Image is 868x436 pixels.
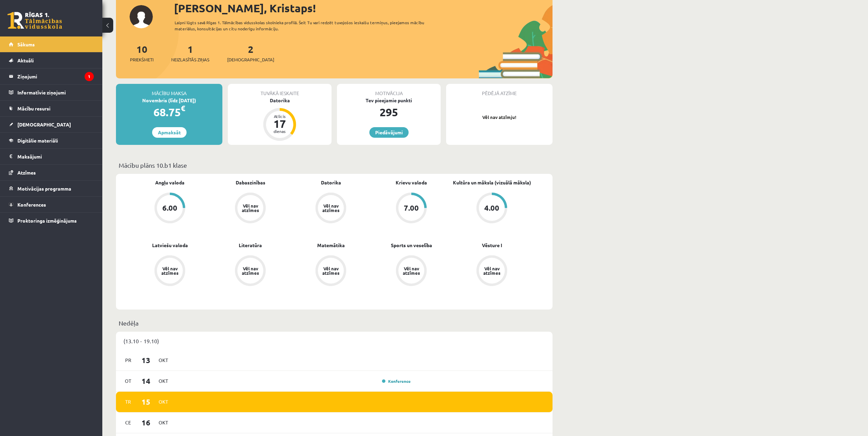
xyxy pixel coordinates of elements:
[317,242,345,249] a: Matemātika
[121,396,135,407] span: Tr
[269,118,290,129] div: 17
[135,396,157,407] span: 15
[17,169,36,176] span: Atzīmes
[135,375,157,387] span: 14
[446,84,553,97] div: Pēdējā atzīme
[121,355,135,365] span: Pr
[116,332,553,350] div: (13.10 - 19.10)
[156,396,171,407] span: Okt
[175,19,437,32] div: Laipni lūgts savā Rīgas 1. Tālmācības vidusskolas skolnieka profilā. Šeit Tu vari redzēt tuvojošo...
[371,193,452,225] a: 7.00
[130,43,153,63] a: 10Priekšmeti
[321,266,340,275] div: Vēl nav atzīmes
[9,181,94,196] a: Motivācijas programma
[321,204,340,212] div: Vēl nav atzīmes
[210,255,291,287] a: Vēl nav atzīmes
[241,266,260,275] div: Vēl nav atzīmes
[17,149,94,164] legend: Maksājumi
[369,127,409,138] a: Piedāvājumi
[382,378,411,384] a: Konference
[17,41,35,47] span: Sākums
[210,193,291,225] a: Vēl nav atzīmes
[156,376,171,386] span: Okt
[121,376,135,386] span: Ot
[452,193,532,225] a: 4.00
[241,204,260,212] div: Vēl nav atzīmes
[291,255,371,287] a: Vēl nav atzīmes
[227,43,274,63] a: 2[DEMOGRAPHIC_DATA]
[9,85,94,100] a: Informatīvie ziņojumi
[9,69,94,84] a: Ziņojumi1
[130,255,210,287] a: Vēl nav atzīmes
[482,242,502,249] a: Vēsture I
[9,117,94,132] a: [DEMOGRAPHIC_DATA]
[452,255,532,287] a: Vēl nav atzīmes
[119,318,550,328] p: Nedēļa
[17,57,34,63] span: Aktuāli
[17,69,94,84] legend: Ziņojumi
[8,12,62,29] a: Rīgas 1. Tālmācības vidusskola
[453,179,531,186] a: Kultūra un māksla (vizuālā māksla)
[9,213,94,228] a: Proktoringa izmēģinājums
[130,56,153,63] span: Priekšmeti
[116,84,222,97] div: Mācību maksa
[9,101,94,116] a: Mācību resursi
[152,127,187,138] a: Apmaksāt
[181,103,185,113] span: €
[484,204,499,212] div: 4.00
[17,121,71,127] span: [DEMOGRAPHIC_DATA]
[17,105,50,111] span: Mācību resursi
[17,137,58,144] span: Digitālie materiāli
[17,85,94,100] legend: Informatīvie ziņojumi
[228,97,332,142] a: Datorika Atlicis 17 dienas
[402,266,421,275] div: Vēl nav atzīmes
[17,201,46,208] span: Konferences
[404,204,419,212] div: 7.00
[116,104,222,120] div: 68.75
[228,84,332,97] div: Tuvākā ieskaite
[17,185,71,192] span: Motivācijas programma
[156,417,171,428] span: Okt
[321,179,341,186] a: Datorika
[135,355,157,366] span: 13
[337,84,441,97] div: Motivācija
[130,193,210,225] a: 6.00
[9,197,94,212] a: Konferences
[17,217,77,224] span: Proktoringa izmēģinājums
[156,355,171,365] span: Okt
[9,165,94,180] a: Atzīmes
[396,179,427,186] a: Krievu valoda
[337,97,441,104] div: Tev pieejamie punkti
[160,266,179,275] div: Vēl nav atzīmes
[9,36,94,52] a: Sākums
[9,133,94,148] a: Digitālie materiāli
[371,255,452,287] a: Vēl nav atzīmes
[291,193,371,225] a: Vēl nav atzīmes
[450,114,549,121] p: Vēl nav atzīmju!
[228,97,332,104] div: Datorika
[119,161,550,170] p: Mācību plāns 10.b1 klase
[171,56,209,63] span: Neizlasītās ziņas
[269,129,290,133] div: dienas
[269,114,290,118] div: Atlicis
[121,417,135,428] span: Ce
[9,52,94,68] a: Aktuāli
[171,43,209,63] a: 1Neizlasītās ziņas
[152,242,188,249] a: Latviešu valoda
[482,266,501,275] div: Vēl nav atzīmes
[337,104,441,120] div: 295
[162,204,177,212] div: 6.00
[85,72,94,81] i: 1
[155,179,185,186] a: Angļu valoda
[239,242,262,249] a: Literatūra
[135,417,157,428] span: 16
[391,242,432,249] a: Sports un veselība
[9,149,94,164] a: Maksājumi
[236,179,265,186] a: Dabaszinības
[227,56,274,63] span: [DEMOGRAPHIC_DATA]
[116,97,222,104] div: Novembris (līdz [DATE])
